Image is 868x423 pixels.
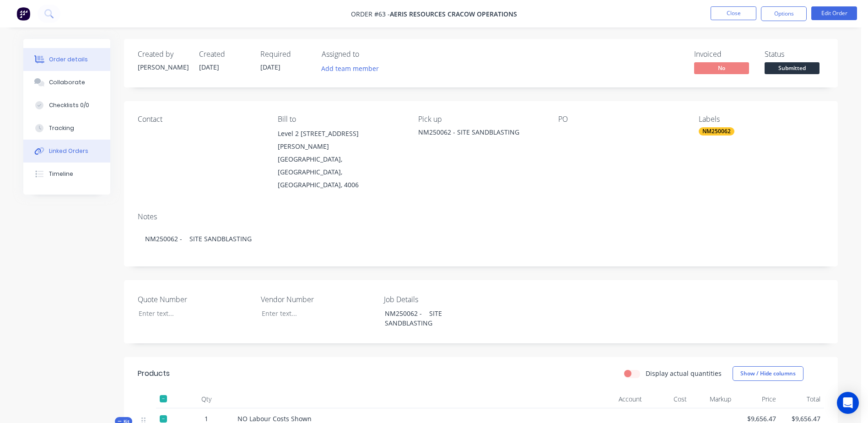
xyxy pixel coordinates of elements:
[23,48,110,71] button: Order details
[811,6,857,20] button: Edit Order
[138,294,252,305] label: Quote Number
[179,390,234,408] div: Qty
[138,62,188,72] div: [PERSON_NAME]
[765,62,819,76] button: Submitted
[761,6,807,21] button: Options
[554,390,646,408] div: Account
[49,170,73,178] div: Timeline
[260,50,311,59] div: Required
[278,127,403,153] div: Level 2 [STREET_ADDRESS][PERSON_NAME]
[699,127,734,136] div: NM250062
[351,10,390,18] span: Order #63 -
[694,62,749,74] span: No
[699,115,824,124] div: Labels
[690,390,735,408] div: Markup
[377,307,492,330] div: NM250062 - SITE SANDBLASTING
[23,71,110,94] button: Collaborate
[322,50,413,59] div: Assigned to
[16,7,30,21] img: Factory
[23,94,110,117] button: Checklists 0/0
[23,117,110,140] button: Tracking
[49,101,89,109] div: Checklists 0/0
[837,392,859,414] div: Open Intercom Messenger
[735,390,780,408] div: Price
[646,390,690,408] div: Cost
[199,50,249,59] div: Created
[733,366,803,381] button: Show / Hide columns
[237,414,312,423] span: NO Labour Costs Shown
[23,140,110,163] button: Linked Orders
[199,63,219,71] span: [DATE]
[260,63,280,71] span: [DATE]
[765,62,819,74] span: Submitted
[49,124,74,132] div: Tracking
[49,147,88,155] div: Linked Orders
[278,115,403,124] div: Bill to
[49,78,85,87] div: Collaborate
[278,153,403,191] div: [GEOGRAPHIC_DATA], [GEOGRAPHIC_DATA], [GEOGRAPHIC_DATA], 4006
[278,127,403,191] div: Level 2 [STREET_ADDRESS][PERSON_NAME][GEOGRAPHIC_DATA], [GEOGRAPHIC_DATA], [GEOGRAPHIC_DATA], 4006
[711,6,756,20] button: Close
[138,225,824,253] div: NM250062 - SITE SANDBLASTING
[261,294,375,305] label: Vendor Number
[23,163,110,185] button: Timeline
[138,115,263,124] div: Contact
[418,127,544,137] div: NM250062 - SITE SANDBLASTING
[138,368,170,379] div: Products
[138,212,824,221] div: Notes
[558,115,684,124] div: PO
[765,50,824,59] div: Status
[418,115,544,124] div: Pick up
[138,50,188,59] div: Created by
[49,55,88,64] div: Order details
[384,294,498,305] label: Job Details
[317,62,384,75] button: Add team member
[322,62,384,75] button: Add team member
[780,390,825,408] div: Total
[694,50,754,59] div: Invoiced
[646,369,722,378] label: Display actual quantities
[390,10,517,18] span: Aeris Resources Cracow Operations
